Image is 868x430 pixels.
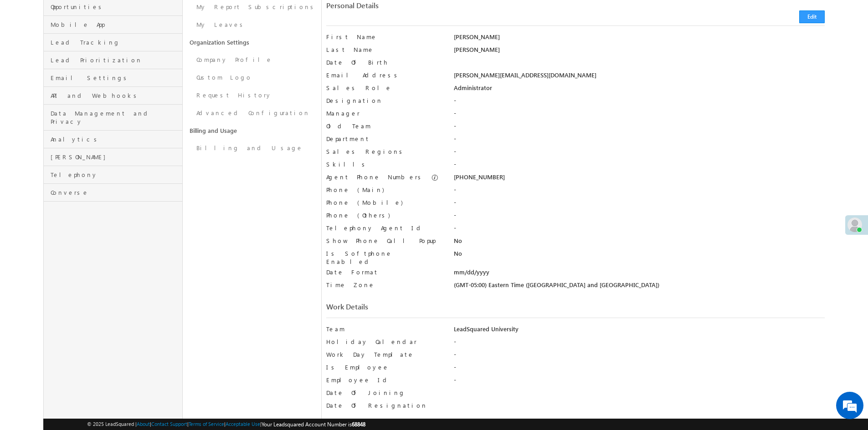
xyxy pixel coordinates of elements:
[183,69,321,86] a: Custom Logo
[44,166,182,184] a: Telephony
[151,421,187,427] a: Contact Support
[137,421,150,427] a: About
[326,71,441,79] label: Email Address
[326,325,441,333] label: Team
[44,148,182,166] a: [PERSON_NAME]
[454,147,824,160] div: -
[51,109,180,126] span: Data Management and Privacy
[454,363,824,376] div: -
[326,147,441,156] label: Sales Regions
[454,135,824,147] div: -
[262,421,365,428] span: Your Leadsquared Account Number is
[326,224,441,232] label: Telephony Agent Id
[454,96,824,109] div: -
[326,363,441,371] label: Is Employee
[226,421,260,427] a: Acceptable Use
[44,51,182,69] a: Lead Prioritization
[44,16,182,34] a: Mobile App
[44,184,182,202] a: Converse
[326,237,441,245] label: Show Phone Call Popup
[454,350,824,363] div: -
[51,188,180,197] span: Converse
[326,268,441,276] label: Date Format
[454,198,824,211] div: -
[454,46,824,58] div: [PERSON_NAME]
[51,91,180,100] span: API and Webhooks
[326,135,441,143] label: Department
[51,38,180,46] span: Lead Tracking
[352,421,365,428] span: 68848
[326,58,441,66] label: Date Of Birth
[326,109,441,117] label: Manager
[189,421,224,427] a: Terms of Service
[326,389,441,397] label: Date Of Joining
[51,56,180,64] span: Lead Prioritization
[44,131,182,148] a: Analytics
[326,1,569,14] div: Personal Details
[454,173,824,186] div: [PHONE_NUMBER]
[326,84,441,92] label: Sales Role
[326,160,441,168] label: Skills
[454,224,824,237] div: -
[326,376,441,384] label: Employee Id
[454,376,824,389] div: -
[326,122,441,130] label: Old Team
[44,105,182,131] a: Data Management and Privacy
[326,33,441,41] label: First Name
[454,268,824,281] div: mm/dd/yyyy
[799,10,825,23] button: Edit
[454,249,824,262] div: No
[183,104,321,122] a: Advanced Configuration
[326,281,441,289] label: Time Zone
[326,186,441,194] label: Phone (Main)
[51,153,180,161] span: [PERSON_NAME]
[454,325,824,338] div: LeadSquared University
[326,350,441,359] label: Work Day Template
[51,3,180,11] span: Opportunities
[326,401,441,410] label: Date Of Resignation
[51,20,180,29] span: Mobile App
[454,160,824,173] div: -
[454,71,824,84] div: [PERSON_NAME][EMAIL_ADDRESS][DOMAIN_NAME]
[326,211,441,219] label: Phone (Others)
[183,16,321,34] a: My Leaves
[44,34,182,51] a: Lead Tracking
[454,109,824,122] div: -
[326,96,441,105] label: Designation
[326,338,441,346] label: Holiday Calendar
[51,74,180,82] span: Email Settings
[454,33,824,46] div: [PERSON_NAME]
[454,186,824,198] div: -
[454,211,824,224] div: -
[183,139,321,157] a: Billing and Usage
[44,69,182,87] a: Email Settings
[51,171,180,179] span: Telephony
[87,420,365,429] span: © 2025 LeadSquared | | | | |
[183,86,321,104] a: Request History
[454,281,824,293] div: (GMT-05:00) Eastern Time ([GEOGRAPHIC_DATA] and [GEOGRAPHIC_DATA])
[326,249,441,266] label: Is Softphone Enabled
[183,51,321,69] a: Company Profile
[454,338,824,350] div: -
[326,303,569,315] div: Work Details
[326,173,424,181] label: Agent Phone Numbers
[183,34,321,51] a: Organization Settings
[326,198,403,207] label: Phone (Mobile)
[44,87,182,105] a: API and Webhooks
[454,122,824,135] div: -
[183,122,321,139] a: Billing and Usage
[326,46,441,54] label: Last Name
[454,237,824,249] div: No
[51,135,180,143] span: Analytics
[454,84,824,96] div: Administrator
